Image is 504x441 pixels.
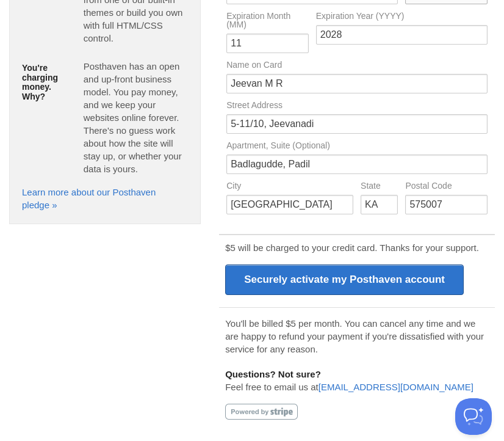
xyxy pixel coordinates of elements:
a: [EMAIL_ADDRESS][DOMAIN_NAME] [319,382,473,392]
input: Securely activate my Posthaven account [225,264,464,295]
p: $5 will be charged to your credit card. Thanks for your support. [225,241,489,254]
b: Questions? Not sure? [225,369,321,379]
label: Expiration Year (YYYY) [316,12,488,23]
label: Expiration Month (MM) [226,12,309,32]
p: Feel free to email us at [225,368,489,393]
label: Name on Card [226,60,488,72]
label: City [226,181,353,193]
h5: You're charging money. Why? [22,64,65,101]
iframe: Help Scout Beacon - Open [455,398,492,435]
label: State [361,181,398,193]
label: Postal Code [405,181,488,193]
p: You'll be billed $5 per month. You can cancel any time and we are happy to refund your payment if... [225,317,489,355]
label: Apartment, Suite (Optional) [226,141,488,153]
a: Learn more about our Posthaven pledge » [22,187,156,210]
p: Posthaven has an open and up-front business model. You pay money, and we keep your websites onlin... [84,60,188,175]
label: Street Address [226,101,488,112]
